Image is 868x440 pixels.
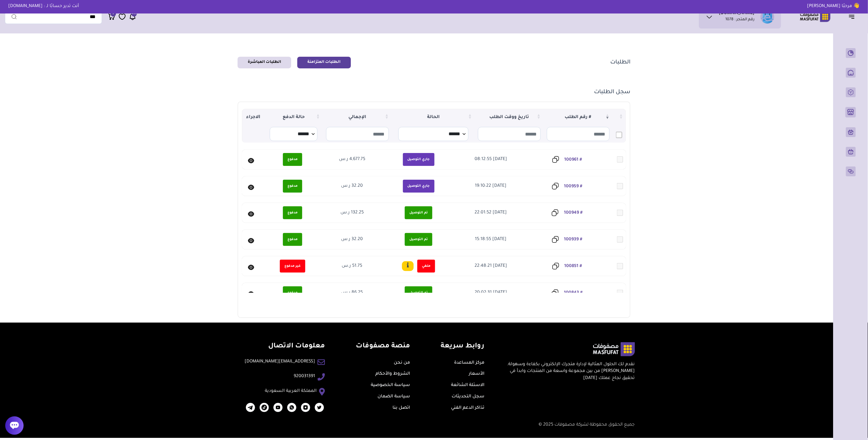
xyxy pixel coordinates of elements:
[565,157,582,162] a: # 100961
[297,57,351,68] a: الطلبات المتزامنة
[451,406,484,411] a: تذاكر الدعم الفني
[260,403,269,412] img: 2025-03-25-67e2a7c3cad15.png
[283,233,302,246] span: مدفوع
[475,210,507,215] span: [DATE] 22:01:52
[245,342,325,351] h4: معلومات الاتصال
[301,403,310,412] img: 2023-07-25-64c0221ed0464.png
[245,358,315,365] a: [EMAIL_ADDRESS][DOMAIN_NAME]
[264,109,323,126] div: حالة الدفع
[544,109,613,126] div: # رقم الطلب
[451,383,484,388] a: الاسئلة الشائعة
[417,260,435,273] span: ملغي
[392,109,475,126] div: الحالة
[469,372,484,377] a: الأسعار
[322,176,382,196] td: 32.20 ر.س
[726,17,755,23] p: رقم المتجر : 1078
[394,361,410,365] a: من نحن
[441,342,484,351] h4: روابط سريعة
[405,286,432,299] span: تم التوصيل
[273,403,283,412] img: 2023-07-25-64c02204370b4.png
[283,153,302,166] span: مدفوع
[132,11,137,17] span: 433
[322,203,382,223] td: 132.25 ر.س
[564,184,583,189] a: # 100959
[452,394,484,399] a: سجل التحديثات
[403,180,434,193] span: جاري التوصيل
[392,109,475,126] th: الحالة : activate to sort column ascending
[475,264,507,269] span: [DATE] 22:48:21
[475,109,544,126] div: تاريخ ووقت الطلب
[265,388,317,395] a: المملكة العربية السعودية
[322,256,382,276] td: 51.75 ر.س
[403,153,434,166] span: جاري التوصيل
[315,403,324,412] img: 2023-07-25-64c0220d47a7b.png
[475,184,507,189] span: [DATE] 19:10:22
[371,383,410,388] a: سياسة الخصوصية
[322,150,382,169] td: 4,677.75 ر.س
[283,180,302,193] span: مدفوع
[503,361,635,382] p: نقدم لك الحلول المثالية لإدارة متجرك الإلكتروني بكفاءة وسهولة. [PERSON_NAME] من بين مجموعة واسعة ...
[613,109,626,126] th: : activate to sort column ascending
[564,211,583,216] a: # 100949
[375,372,410,377] a: الشروط والأحكام
[594,89,630,96] h1: سجل الطلبات
[405,206,432,219] span: تم التوصيل
[246,403,255,412] img: 2023-12-25-6589b5437449c.png
[454,361,484,365] a: مركز المساعدة
[378,394,410,399] a: سياسة الضمان
[108,13,115,21] a: 9
[475,237,507,242] span: [DATE] 15:18:55
[113,11,114,17] span: 9
[564,291,583,296] a: # 100843
[796,11,835,23] img: Logo
[242,109,264,126] th: الاجراء : activate to sort column ascending
[280,260,305,273] span: غير مدفوع
[283,286,302,299] span: مدفوع
[405,233,432,246] span: تم التوصيل
[393,406,410,411] a: اتصل بنا
[233,422,635,428] h6: جميع الحقوق محفوظة لشركة مصفوفات 2025 ©
[283,206,302,219] span: مدفوع
[322,230,382,249] td: 32.20 ر.س
[610,59,630,66] h1: الطلبات
[565,264,582,269] a: # 100851
[564,237,583,242] a: # 100939
[294,373,315,380] a: 920031391
[264,109,323,126] th: حالة الدفع : activate to sort column ascending
[129,13,136,21] a: 433
[475,109,544,126] th: تاريخ ووقت الطلب : activate to sort column ascending
[323,109,392,126] th: الإجمالي : activate to sort column ascending
[761,10,774,24] img: eShop.sa
[356,342,410,351] h4: منصة مصفوفات
[803,3,864,10] p: 👋 مرحبًا [PERSON_NAME]
[323,109,392,126] div: الإجمالي
[322,283,382,303] td: 86.25 ر.س
[4,3,84,10] p: أنت تدير حسابًا لـ : [DOMAIN_NAME]
[238,57,291,68] a: الطلبات المباشرة
[287,403,296,412] img: 2023-07-25-64c022301425f.png
[475,290,507,295] span: [DATE] 20:02:31
[475,157,507,162] span: [DATE] 08:12:55
[242,109,264,126] div: الاجراء
[544,109,613,126] th: # رقم الطلب : activate to sort column ascending
[719,11,755,17] h1: [DOMAIN_NAME]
